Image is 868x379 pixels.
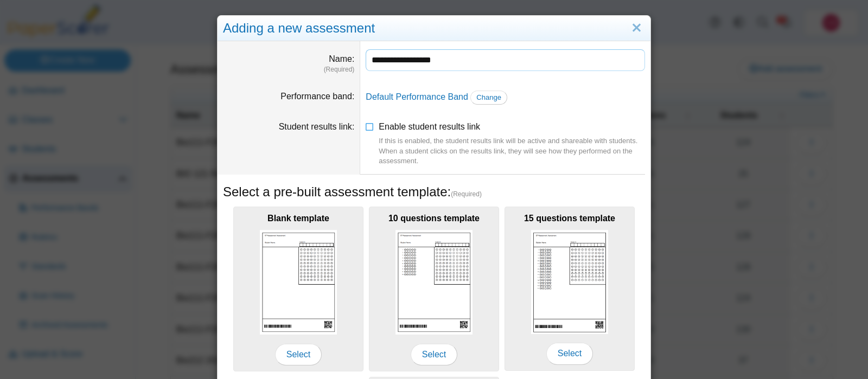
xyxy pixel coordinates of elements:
[628,19,645,37] a: Close
[279,122,355,131] label: Student results link
[329,54,354,63] label: Name
[267,214,329,223] b: Blank template
[223,183,645,201] h5: Select a pre-built assessment template:
[470,91,507,105] a: Change
[280,92,354,101] label: Performance band
[379,136,645,166] div: If this is enabled, the student results link will be active and shareable with students. When a s...
[366,92,468,101] a: Default Performance Band
[531,230,608,334] img: scan_sheet_15_questions.png
[223,65,354,74] dfn: (Required)
[524,214,615,223] b: 15 questions template
[476,93,501,101] span: Change
[260,230,337,335] img: scan_sheet_blank.png
[451,190,482,199] span: (Required)
[546,343,593,364] span: Select
[395,230,473,335] img: scan_sheet_10_questions.png
[388,214,480,223] b: 10 questions template
[379,122,645,166] span: Enable student results link
[275,344,322,365] span: Select
[218,16,650,41] div: Adding a new assessment
[411,344,457,365] span: Select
